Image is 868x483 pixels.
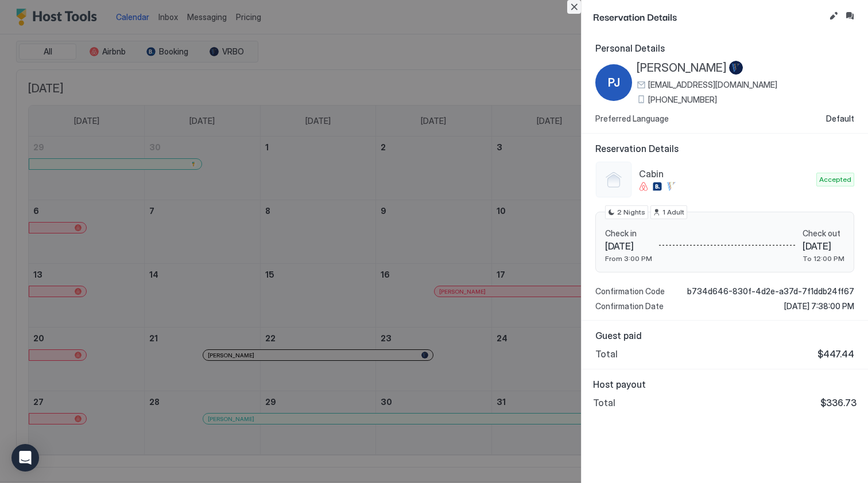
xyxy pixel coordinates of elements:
span: Reservation Details [593,9,824,24]
span: Check out [803,228,844,239]
span: Default [826,114,854,124]
span: [DATE] [605,240,652,252]
span: [EMAIL_ADDRESS][DOMAIN_NAME] [648,80,777,90]
span: Confirmation Code [595,286,665,297]
span: $336.73 [820,397,857,408]
span: Check in [605,228,652,239]
span: Cabin [639,168,812,180]
span: Personal Details [595,42,854,54]
button: Inbox [843,9,857,23]
span: [DATE] 7:38:00 PM [784,301,854,311]
span: [DATE] [803,240,844,252]
span: From 3:00 PM [605,254,652,263]
button: Edit reservation [827,9,840,23]
span: 1 Adult [662,207,684,217]
span: [PERSON_NAME] [637,61,727,75]
span: Preferred Language [595,114,669,124]
div: Open Intercom Messenger [11,444,39,472]
span: Total [593,397,615,408]
span: $447.44 [817,348,854,360]
span: Reservation Details [595,143,854,154]
span: 2 Nights [617,207,645,217]
span: To 12:00 PM [803,254,844,263]
span: Accepted [819,174,851,185]
span: Total [595,348,618,360]
span: b734d646-830f-4d2e-a37d-7f1ddb24ff67 [687,286,854,297]
span: PJ [608,74,620,91]
span: Confirmation Date [595,301,664,311]
span: Guest paid [595,330,854,341]
span: Host payout [593,379,857,390]
span: [PHONE_NUMBER] [648,95,717,105]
